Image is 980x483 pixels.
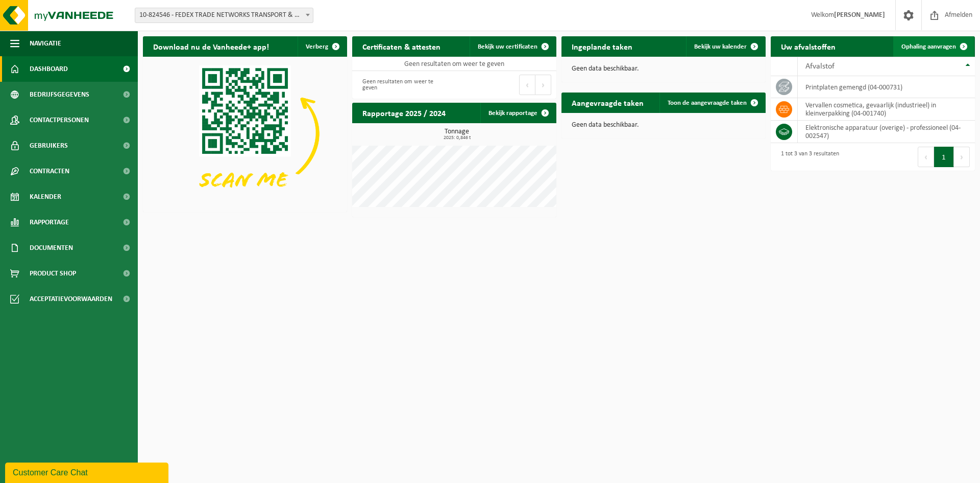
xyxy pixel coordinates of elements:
[686,36,765,57] a: Bekijk uw kalender
[30,31,61,56] span: Navigatie
[30,210,69,235] span: Rapportage
[135,8,313,23] span: 10-824546 - FEDEX TRADE NETWORKS TRANSPORT & BROKERAGE BVBA - MACHELEN
[694,43,747,50] span: Bekijk uw kalender
[298,36,346,57] button: Verberg
[352,103,456,123] h2: Rapportage 2025 / 2024
[519,75,535,95] button: Previous
[352,36,451,56] h2: Certificaten & attesten
[901,43,956,50] span: Ophaling aanvragen
[561,36,643,56] h2: Ingeplande taken
[771,36,846,56] h2: Uw afvalstoffen
[798,76,975,98] td: printplaten gemengd (04-000731)
[30,133,68,158] span: Gebruikers
[535,75,551,95] button: Next
[798,121,975,143] td: elektronische apparatuur (overige) - professioneel (04-002547)
[934,147,954,167] button: 1
[143,57,347,210] img: Download de VHEPlus App
[480,103,555,123] a: Bekijk rapportage
[805,62,835,71] span: Afvalstof
[143,36,279,56] h2: Download nu de Vanheede+ app!
[30,56,68,82] span: Dashboard
[30,235,73,261] span: Documenten
[357,128,556,141] h3: Tonnage
[572,65,755,73] p: Geen data beschikbaar.
[954,147,970,167] button: Next
[357,74,449,96] div: Geen resultaten om weer te geven
[798,98,975,121] td: vervallen cosmetica, gevaarlijk (industrieel) in kleinverpakking (04-001740)
[306,43,328,50] span: Verberg
[834,11,885,19] strong: [PERSON_NAME]
[30,286,112,312] span: Acceptatievoorwaarden
[30,158,69,184] span: Contracten
[30,261,76,286] span: Product Shop
[668,100,747,106] span: Toon de aangevraagde taken
[30,107,89,133] span: Contactpersonen
[918,147,934,167] button: Previous
[776,146,839,168] div: 1 tot 3 van 3 resultaten
[357,135,556,141] span: 2025: 0,846 t
[470,36,555,57] a: Bekijk uw certificaten
[572,122,755,129] p: Geen data beschikbaar.
[5,461,170,483] iframe: chat widget
[478,43,537,50] span: Bekijk uw certificaten
[893,36,974,57] a: Ophaling aanvragen
[135,8,313,22] span: 10-824546 - FEDEX TRADE NETWORKS TRANSPORT & BROKERAGE BVBA - MACHELEN
[659,93,765,113] a: Toon de aangevraagde taken
[352,57,556,71] td: Geen resultaten om weer te geven
[561,93,654,112] h2: Aangevraagde taken
[30,184,61,210] span: Kalender
[30,82,89,107] span: Bedrijfsgegevens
